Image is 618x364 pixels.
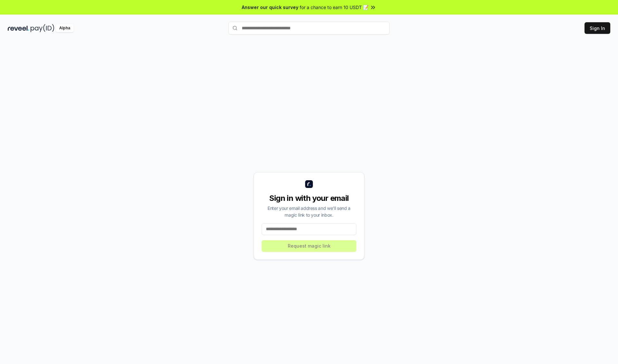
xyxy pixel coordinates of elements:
button: Sign In [585,22,610,34]
div: Alpha [56,24,74,32]
img: logo_small [305,180,313,188]
img: pay_id [31,24,54,32]
span: for a chance to earn 10 USDT 📝 [300,4,369,11]
span: Answer our quick survey [242,4,298,11]
img: reveel_dark [8,24,29,32]
div: Sign in with your email [262,193,356,203]
div: Enter your email address and we’ll send a magic link to your inbox. [262,205,356,218]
